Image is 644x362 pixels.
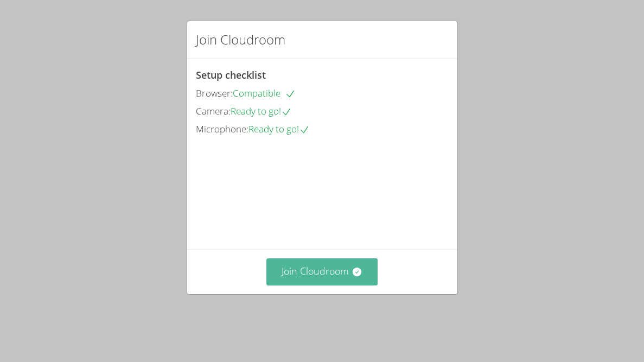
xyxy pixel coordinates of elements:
[196,123,248,135] span: Microphone:
[266,258,378,285] button: Join Cloudroom
[196,105,231,117] span: Camera:
[231,105,292,117] span: Ready to go!
[196,68,266,81] span: Setup checklist
[196,87,233,99] span: Browser:
[233,87,296,99] span: Compatible
[248,123,310,135] span: Ready to go!
[196,30,285,49] h2: Join Cloudroom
